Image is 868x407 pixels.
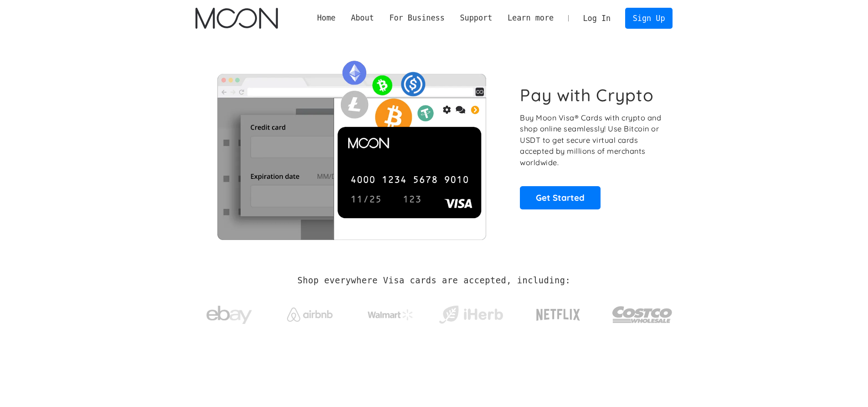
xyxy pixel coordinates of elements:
img: Netflix [535,303,581,326]
a: iHerb [437,294,505,331]
a: Sign Up [625,8,673,28]
div: Learn more [508,12,554,24]
a: Home [309,12,343,24]
img: Moon Cards let you spend your crypto anywhere Visa is accepted. [195,54,508,240]
img: Moon Logo [195,8,278,29]
a: Costco [612,288,673,336]
img: Costco [612,297,673,332]
img: Airbnb [287,308,333,322]
div: About [351,12,374,24]
h2: Shop everywhere Visa cards are accepted, including: [298,276,570,286]
a: Airbnb [276,298,344,326]
a: Walmart [356,300,424,325]
a: Netflix [518,294,599,331]
img: Walmart [368,309,413,320]
div: For Business [389,12,444,24]
a: Log In [575,8,618,28]
p: Buy Moon Visa® Cards with crypto and shop online seamlessly! Use Bitcoin or USDT to get secure vi... [520,112,663,168]
h1: Pay with Crypto [520,85,654,105]
div: Support [460,12,492,24]
img: ebay [206,301,252,329]
img: iHerb [437,303,505,327]
a: ebay [195,292,263,334]
a: Get Started [520,186,601,209]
